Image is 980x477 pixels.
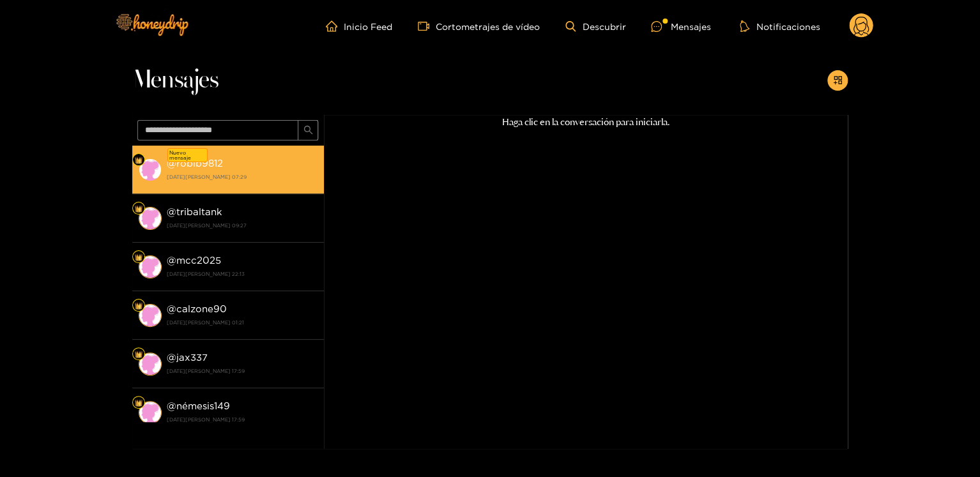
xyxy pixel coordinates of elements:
[176,400,230,411] font: némesis149
[833,75,843,86] span: añadir a la tienda de aplicaciones
[139,401,162,424] img: conversación
[167,303,176,314] font: @
[139,158,162,181] img: conversación
[326,20,344,32] span: hogar
[298,120,318,140] button: buscar
[167,417,245,422] font: [DATE][PERSON_NAME] 17:59
[135,399,142,407] img: Nivel de ventilador
[135,254,142,261] img: Nivel de ventilador
[756,22,820,31] font: Notificaciones
[167,368,245,374] font: [DATE][PERSON_NAME] 17:59
[139,255,162,278] img: conversación
[167,271,245,276] font: [DATE][PERSON_NAME] 22:13
[582,22,625,31] font: Descubrir
[303,125,313,136] span: buscar
[670,22,710,31] font: Mensajes
[418,20,436,32] span: cámara de vídeo
[167,223,247,228] font: [DATE][PERSON_NAME] 09:27
[176,255,221,266] font: mcc2025
[167,206,222,217] font: @tribaltank
[135,205,142,213] img: Nivel de ventilador
[167,174,247,179] font: [DATE][PERSON_NAME] 07:29
[326,20,392,32] a: Inicio Feed
[736,20,823,33] button: Notificaciones
[132,68,218,93] font: Mensajes
[135,156,142,164] img: Nivel de ventilador
[176,303,227,314] font: calzone90
[436,22,540,31] font: Cortometrajes de vídeo
[135,302,142,310] img: Nivel de ventilador
[344,22,392,31] font: Inicio Feed
[176,352,208,363] font: jax337
[139,207,162,230] img: conversación
[135,351,142,358] img: Nivel de ventilador
[418,20,540,32] a: Cortometrajes de vídeo
[565,21,625,32] a: Descubrir
[167,352,176,363] font: @
[169,150,191,160] font: Nuevo mensaje
[167,320,244,325] font: [DATE][PERSON_NAME] 01:21
[502,116,670,128] font: Haga clic en la conversación para iniciarla.
[827,70,848,91] button: añadir a la tienda de aplicaciones
[167,400,176,411] font: @
[139,352,162,375] img: conversación
[176,158,223,169] font: robib9812
[167,255,176,266] font: @
[139,304,162,327] img: conversación
[167,158,176,169] font: @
